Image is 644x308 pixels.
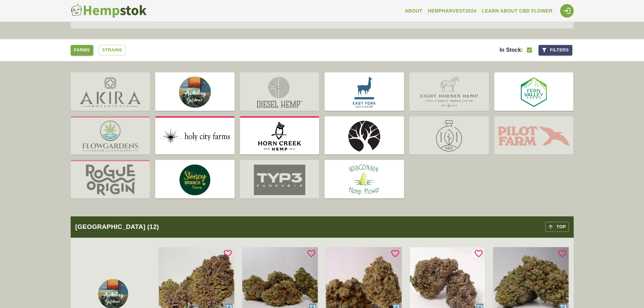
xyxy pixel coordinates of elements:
[155,118,235,155] img: Holy City Farms
[71,161,150,198] img: Rouge Origin
[539,45,572,55] button: Filters
[71,3,147,18] img: Hempstok Logo
[409,118,489,155] img: Never Winter Botanicals
[325,161,404,198] img: Wisconsin Hemp Flower
[425,5,479,17] a: HempHarvest2024
[500,47,523,52] span: In Stock:
[325,118,404,155] img: Lost Oak Farms
[71,45,93,55] a: Farms
[155,74,235,111] img: Andaway Gardens
[71,3,149,18] a: Hempstok Logo
[240,161,319,198] img: Typ3 Cannabis
[560,4,574,18] div: Login
[223,249,233,258] svg: Login to Add Favorite
[71,118,150,155] img: FlowGardens
[307,249,316,258] svg: Login to Add Favorite
[494,118,574,155] img: Pilot Farm
[557,249,567,258] svg: Login to Add Favorite
[545,222,569,232] button: top
[409,74,489,111] img: Eight Horses Hemp
[494,74,574,111] img: Fern Valley Farms
[402,5,425,17] a: About
[479,5,555,17] a: Learn About CBD Flower
[474,249,483,258] svg: Login to Add Favorite
[240,118,319,155] img: Horn Creek Hemp
[155,161,235,198] img: Stoney Branch Farms
[390,249,400,258] svg: Login to Add Favorite
[325,74,404,111] img: East Fork Cultivars
[240,74,319,111] img: Diesel Hemp
[75,222,546,232] h2: [GEOGRAPHIC_DATA] (12)
[99,45,126,55] a: Strains
[71,74,150,111] img: Akira Botanicals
